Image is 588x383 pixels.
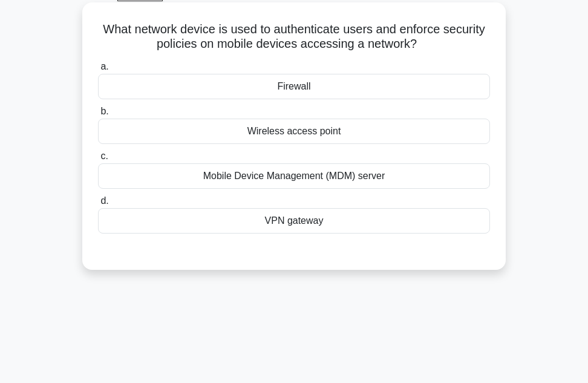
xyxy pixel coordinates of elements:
span: d. [100,195,108,206]
h5: What network device is used to authenticate users and enforce security policies on mobile devices... [97,22,491,52]
span: b. [100,106,108,116]
div: Mobile Device Management (MDM) server [98,163,490,189]
div: Wireless access point [98,119,490,144]
span: a. [100,61,108,71]
div: Firewall [98,74,490,99]
span: c. [100,151,108,161]
div: VPN gateway [98,208,490,234]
